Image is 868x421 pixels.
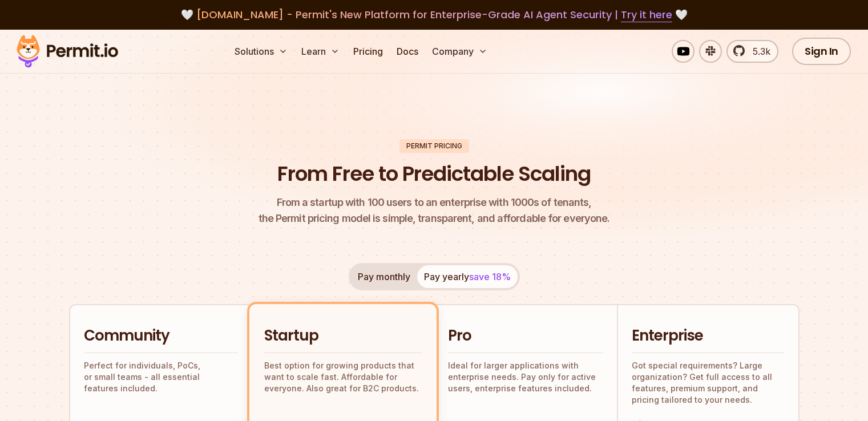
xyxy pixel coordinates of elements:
a: Pricing [349,40,387,63]
p: Got special requirements? Large organization? Get full access to all features, premium support, a... [632,360,785,406]
span: From a startup with 100 users to an enterprise with 1000s of tenants, [259,195,610,211]
h2: Pro [448,326,603,346]
span: [DOMAIN_NAME] - Permit's New Platform for Enterprise-Grade AI Agent Security | [196,7,672,22]
h2: Community [84,326,238,346]
button: Learn [297,40,344,63]
a: Docs [392,40,423,63]
a: Sign In [792,38,851,65]
h1: From Free to Predictable Scaling [277,160,591,188]
h2: Startup [264,326,422,346]
a: Try it here [621,7,672,22]
button: Company [427,40,492,63]
a: 5.3k [726,40,778,63]
button: Pay monthly [351,265,417,288]
p: Perfect for individuals, PoCs, or small teams - all essential features included. [84,360,238,394]
p: the Permit pricing model is simple, transparent, and affordable for everyone. [259,195,610,226]
img: Permit logo [11,32,123,71]
h2: Enterprise [632,326,785,346]
div: Permit Pricing [399,139,469,153]
p: Best option for growing products that want to scale fast. Affordable for everyone. Also great for... [264,360,422,394]
button: Solutions [230,40,292,63]
p: Ideal for larger applications with enterprise needs. Pay only for active users, enterprise featur... [448,360,603,394]
span: 5.3k [746,44,770,58]
div: 🤍 🤍 [27,7,841,23]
